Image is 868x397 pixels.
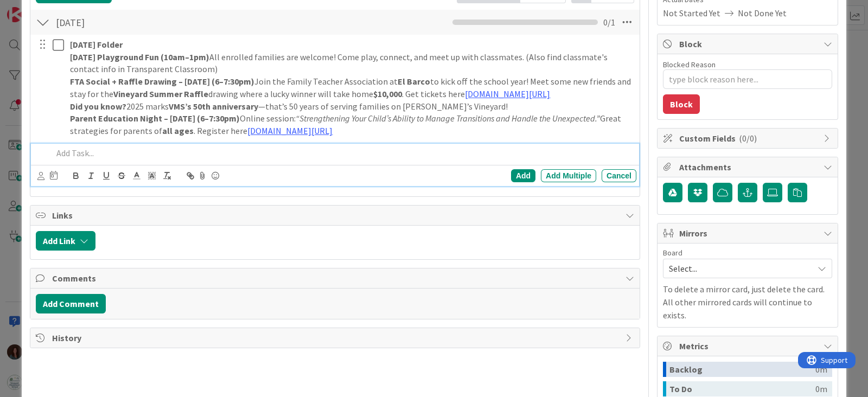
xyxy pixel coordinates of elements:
[602,169,636,182] div: Cancel
[70,100,632,113] p: 2025 marks —that’s 50 years of serving families on [PERSON_NAME]’s Vineyard!
[36,294,106,313] button: Add Comment
[669,362,815,377] div: Backlog
[398,76,430,87] strong: El Barco
[52,12,296,32] input: Add Checklist...
[663,7,720,20] span: Not Started Yet
[70,75,632,100] p: Join the Family Teacher Association at to kick off the school year! Meet some new friends and sta...
[663,94,700,114] button: Block
[36,231,95,251] button: Add Link
[541,169,596,182] div: Add Multiple
[162,125,194,136] strong: all ages
[815,381,827,396] div: 0m
[669,261,808,276] span: Select...
[70,51,632,75] p: All enrolled families are welcome! Come play, connect, and meet up with classmates. (Also find cl...
[373,88,402,99] strong: $10,000
[70,52,209,62] strong: [DATE] Playground Fun (10am–1pm)
[679,161,818,174] span: Attachments
[669,381,815,396] div: To Do
[679,227,818,240] span: Mirrors
[296,113,600,124] em: “Strengthening Your Child’s Ability to Manage Transitions and Handle the Unexpected.”
[663,283,832,322] p: To delete a mirror card, just delete the card. All other mirrored cards will continue to exists.
[663,60,716,69] label: Blocked Reason
[815,362,827,377] div: 0m
[70,76,254,87] strong: FTA Social + Raffle Drawing – [DATE] (6–7:30pm)
[679,340,818,353] span: Metrics
[511,169,535,182] div: Add
[679,132,818,145] span: Custom Fields
[52,331,620,344] span: History
[465,88,550,99] a: [DOMAIN_NAME][URL]
[739,133,757,144] span: ( 0/0 )
[169,101,258,112] strong: VMS’s 50th anniversary
[70,112,632,137] p: Online session: Great strategies for parents of . Register here
[23,2,49,15] span: Support
[247,125,333,136] a: [DOMAIN_NAME][URL]
[738,7,787,20] span: Not Done Yet
[603,16,615,29] span: 0 / 1
[70,101,126,112] strong: Did you know?
[113,88,208,99] strong: Vineyard Summer Raffle
[70,39,123,50] strong: [DATE] Folder
[70,113,240,124] strong: Parent Education Night – [DATE] (6–7:30pm)
[52,272,620,285] span: Comments
[663,249,682,257] span: Board
[52,209,620,222] span: Links
[679,37,818,50] span: Block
